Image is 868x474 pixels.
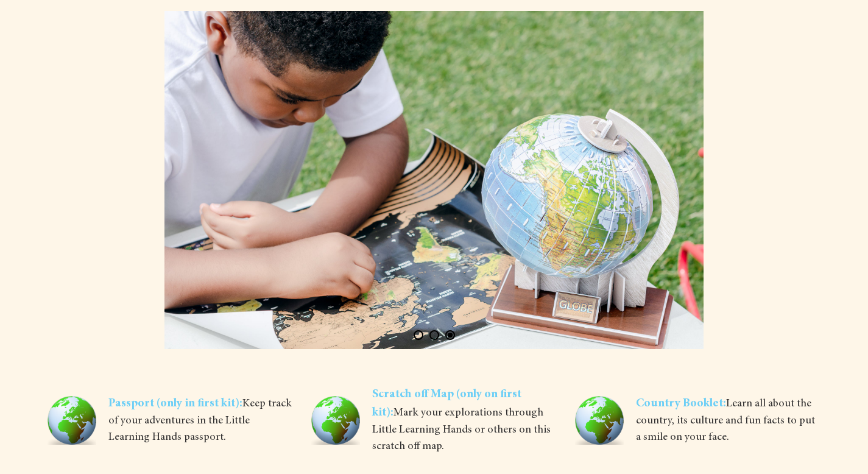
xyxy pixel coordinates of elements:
[445,330,455,340] button: Page 3
[636,395,820,446] span: Learn all about the country, its culture and fun facts to put a smile on your face.
[636,398,726,409] span: Country Booklet:
[372,386,557,455] span: Mark your explorations through Little Learning Hands or others on this scratch off map.
[429,330,439,340] button: Page 2
[372,389,521,419] span: Scratch off Map (only on first kit):
[311,396,360,445] img: pf-1ed735e8--globe.png
[48,396,96,445] img: pf-1ed735e8--globe.png
[108,395,293,446] span: Keep track of your adventures in the Little Learning Hands passport.
[575,396,624,445] img: pf-1ed735e8--globe.png
[108,398,242,409] span: Passport (only in first kit):
[414,330,423,340] button: Page 1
